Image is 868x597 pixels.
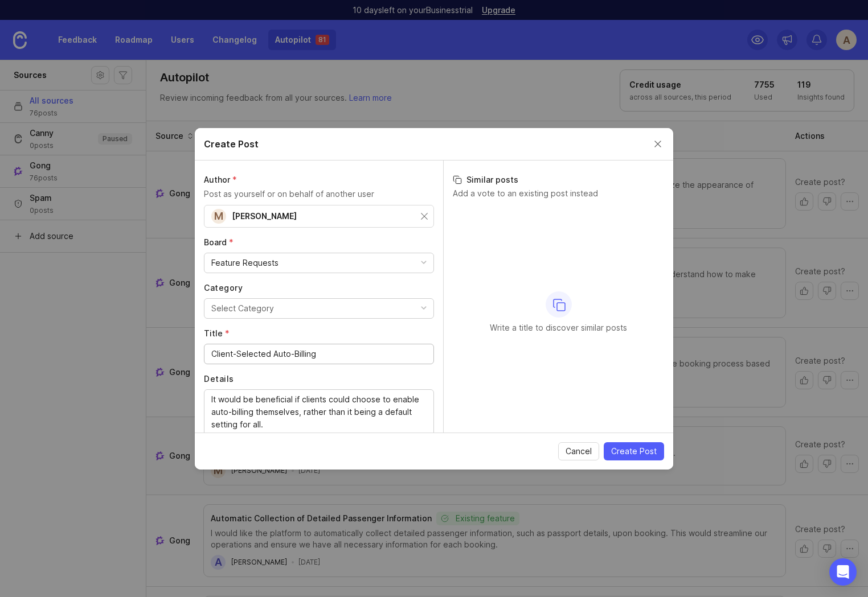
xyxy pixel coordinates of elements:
[453,188,664,199] p: Add a vote to an existing post instead
[204,373,434,385] label: Details
[204,328,230,338] span: Title (required)
[490,322,627,334] p: Write a title to discover similar posts
[566,446,592,457] span: Cancel
[558,442,599,460] button: Cancel
[204,237,234,247] span: Board (required)
[829,558,857,586] div: Open Intercom Messenger
[211,348,427,360] input: Short, descriptive title
[204,282,434,294] label: Category
[211,393,427,431] textarea: It would be beneficial if clients could choose to enable auto-billing themselves, rather than it ...
[204,188,434,200] p: Post as yourself or on behalf of another user
[611,446,657,457] span: Create Post
[604,442,664,460] button: Create Post
[211,302,274,315] div: Select Category
[652,138,664,150] button: Close create post modal
[453,174,664,186] h3: Similar posts
[232,211,297,221] span: [PERSON_NAME]
[211,257,279,269] div: Feature Requests
[211,209,226,224] div: M
[204,137,259,151] h2: Create Post
[204,175,237,184] span: Author (required)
